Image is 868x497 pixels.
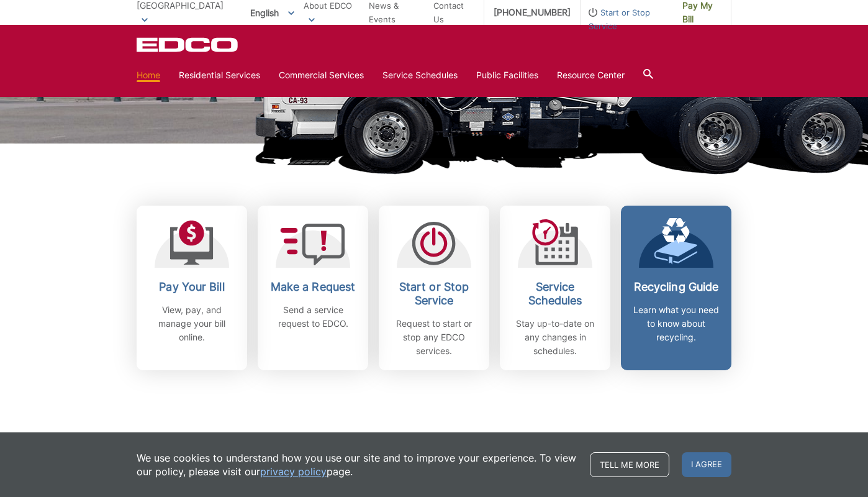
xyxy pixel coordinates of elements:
[146,280,238,294] h2: Pay Your Bill
[137,37,240,52] a: EDCD logo. Return to the homepage.
[267,303,359,331] p: Send a service request to EDCO.
[146,303,238,344] p: View, pay, and manage your bill online.
[137,451,577,478] p: We use cookies to understand how you use our site and to improve your experience. To view our pol...
[621,206,731,370] a: Recycling Guide Learn what you need to know about recycling.
[258,206,368,370] a: Make a Request Send a service request to EDCO.
[267,280,359,294] h2: Make a Request
[388,317,480,358] p: Request to start or stop any EDCO services.
[630,303,722,344] p: Learn what you need to know about recycling.
[509,317,601,358] p: Stay up-to-date on any changes in schedules.
[682,452,731,477] span: I agree
[590,452,669,477] a: Tell me more
[260,465,327,478] a: privacy policy
[279,68,364,82] a: Commercial Services
[509,280,601,308] h2: Service Schedules
[179,68,260,82] a: Residential Services
[241,2,304,23] span: English
[557,68,625,82] a: Resource Center
[137,68,160,82] a: Home
[382,68,458,82] a: Service Schedules
[630,280,722,294] h2: Recycling Guide
[137,206,247,370] a: Pay Your Bill View, pay, and manage your bill online.
[388,280,480,308] h2: Start or Stop Service
[476,68,538,82] a: Public Facilities
[500,206,610,370] a: Service Schedules Stay up-to-date on any changes in schedules.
